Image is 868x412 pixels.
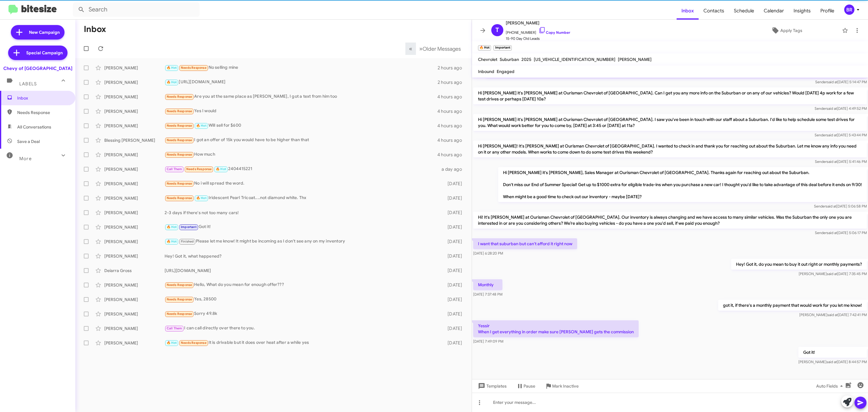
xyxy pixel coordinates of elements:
div: 4 hours ago [437,108,467,114]
p: Hey! Got it, do you mean to buy it out right or monthly payments? [731,259,867,270]
div: 2-3 days if there's not too many cars! [165,210,440,216]
span: [PERSON_NAME] [DATE] 7:35:45 PM [799,271,867,276]
span: Needs Response [186,167,212,171]
span: [DATE] 6:28:20 PM [473,251,503,255]
span: said at [826,360,837,364]
button: Pause [511,381,540,391]
span: Engaged [497,69,514,74]
div: 4 hours ago [437,123,467,129]
div: I got an offer of 15k you would have to be higher than that [165,137,437,144]
span: Auto Fields [816,381,845,391]
span: Sender [DATE] 5:06:58 PM [814,204,867,208]
span: said at [827,230,837,235]
h1: Inbox [84,24,106,34]
div: [DATE] [440,296,467,303]
div: No i will spread the word. [165,180,440,187]
span: Important [181,225,197,229]
div: Hey! Got it, what happened? [165,253,440,259]
span: Pause [524,381,535,391]
span: 🔥 Hot [167,341,177,345]
span: Save a Deal [17,138,40,144]
p: Hi [PERSON_NAME] it's [PERSON_NAME], Sales Manager at Ourisman Chevrolet of [GEOGRAPHIC_DATA]. Th... [498,167,867,202]
small: Important [493,45,511,51]
span: said at [827,159,837,164]
p: Got it! [798,347,867,358]
div: [DATE] [440,253,467,259]
div: 2 hours ago [438,65,467,71]
span: Profile [816,2,839,20]
p: Hi [PERSON_NAME]! It's [PERSON_NAME] at Ourisman Chevrolet of [GEOGRAPHIC_DATA]. I wanted to chec... [473,141,867,157]
span: Needs Response [167,153,192,157]
div: Yes, 28500 [165,296,440,303]
span: « [409,45,412,52]
span: Needs Response [167,182,192,185]
span: Needs Response [167,312,192,316]
span: [DATE] 7:49:09 PM [473,339,503,344]
span: [PERSON_NAME] [DATE] 7:42:41 PM [799,312,867,317]
span: [DATE] 7:37:48 PM [473,292,502,296]
span: Call Them [167,326,182,330]
span: Labels [19,81,37,87]
span: Sender [DATE] 5:06:17 PM [815,230,867,235]
div: a day ago [440,166,467,172]
span: Needs Response [167,283,192,287]
span: Inbox [17,95,68,101]
span: [PERSON_NAME] [DATE] 8:44:57 PM [798,360,867,364]
span: Apply Tags [780,25,802,36]
div: [URL][DOMAIN_NAME] [165,268,440,274]
div: [PERSON_NAME] [104,325,165,331]
span: Needs Response [167,196,192,200]
div: Deiarra Gross [104,268,165,274]
div: 2404415221 [165,166,440,173]
span: 15-90 Day Old Leads [506,36,570,42]
div: [PERSON_NAME] [104,282,165,288]
div: [PERSON_NAME] [104,94,165,100]
button: Templates [472,381,511,391]
div: Hello, What do you mean for enough offer??? [165,281,440,288]
div: [PERSON_NAME] [104,152,165,158]
div: [PERSON_NAME] [104,239,165,245]
p: Yessir When I get everything in order make sure [PERSON_NAME] gets the commission [473,320,639,337]
div: How much [165,151,437,158]
span: Needs Response [181,341,206,345]
span: Templates [477,381,507,391]
span: » [419,45,423,52]
span: All Conversations [17,124,51,130]
a: Contacts [699,2,729,20]
span: Mark Inactive [552,381,579,391]
span: Call Them [167,167,182,171]
nav: Page navigation example [406,43,464,55]
button: Previous [405,43,416,55]
a: Calendar [759,2,789,20]
div: 4 hours ago [437,137,467,143]
button: Auto Fields [811,381,850,391]
div: [DATE] [440,181,467,187]
span: said at [827,271,837,276]
div: [DATE] [440,311,467,317]
span: said at [826,133,837,137]
span: said at [826,204,836,208]
small: 🔥 Hot [478,45,491,51]
span: Needs Response [17,109,68,116]
span: Needs Response [181,66,206,70]
div: [PERSON_NAME] [104,253,165,259]
p: Hi! It's [PERSON_NAME] at Ourisman Chevrolet of [GEOGRAPHIC_DATA]. Our inventory is always changi... [473,212,867,229]
span: [PERSON_NAME] [618,57,652,62]
span: Needs Response [167,297,192,301]
p: Monthly [473,279,502,290]
div: [PERSON_NAME] [104,311,165,317]
div: [PERSON_NAME] [104,296,165,303]
div: [DATE] [440,282,467,288]
div: [PERSON_NAME] [104,79,165,85]
div: [DATE] [440,210,467,216]
div: [PERSON_NAME] [104,195,165,201]
span: Sender [DATE] 4:49:52 PM [815,106,867,111]
button: BR [839,5,861,15]
span: 🔥 Hot [167,66,177,70]
span: said at [826,106,837,111]
a: Inbox [677,2,699,20]
p: I want that suburban but can't afford it right now [473,238,577,249]
button: Mark Inactive [540,381,583,391]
